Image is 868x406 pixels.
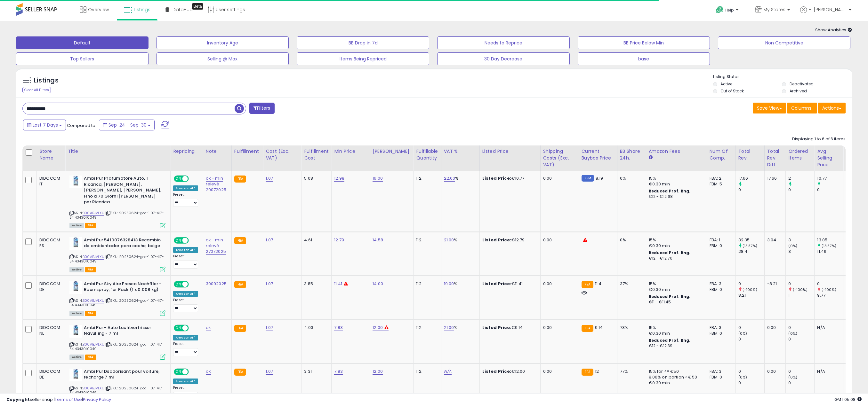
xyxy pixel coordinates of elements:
[416,281,436,287] div: 112
[69,342,164,351] span: | SKU: 20250624-goq-1.07-417-5414343010049
[649,281,702,287] div: 15%
[713,74,852,80] p: Listing States:
[788,369,814,374] div: 0
[85,267,96,272] span: FBA
[788,281,814,287] div: 0
[108,122,147,128] span: Sep-24 - Sep-30
[817,369,838,374] div: N/A
[69,281,82,294] img: 41Ajmzc4cJL._SL40_.jpg
[818,103,846,113] button: Actions
[334,175,344,182] a: 12.98
[84,325,162,338] b: Ambi Pur - Auto Luchtverfrisser Navulling - 7 ml
[99,120,155,130] button: Sep-24 - Sep-30
[710,181,731,187] div: FBM: 5
[69,223,84,228] span: All listings currently available for purchase on Amazon
[710,237,731,243] div: FBA: 1
[788,325,814,331] div: 0
[39,325,60,336] div: DIDOCOM NL
[817,281,843,287] div: 0
[55,396,82,402] a: Terms of Use
[39,148,62,161] div: Store Name
[234,237,246,244] small: FBA
[596,175,603,181] span: 8.19
[69,311,84,316] span: All listings currently available for purchase on Amazon
[373,148,411,155] div: [PERSON_NAME]
[174,325,182,331] span: ON
[188,325,198,331] span: OFF
[266,175,273,182] a: 1.07
[595,281,602,287] span: 11.4
[720,81,732,87] label: Active
[710,243,731,249] div: FBM: 0
[482,368,511,374] b: Listed Price:
[649,331,702,336] div: €0.30 min
[188,369,198,374] span: OFF
[788,187,814,193] div: 0
[482,176,535,181] div: €10.77
[793,287,808,292] small: (-100%)
[788,148,812,161] div: Ordered Items
[234,325,246,332] small: FBA
[157,52,289,65] button: Selling @ Max
[482,148,538,155] div: Listed Price
[334,148,367,155] div: Min Price
[767,369,781,374] div: 0.00
[83,386,104,391] a: B00ABJVLXU
[815,27,852,33] span: Show Analytics
[84,281,162,294] b: Ambi Pur Sky Aire Fresco Nachfller - Raumspray, 1er Pack (1 x 0.008 kg)
[817,187,843,193] div: 0
[373,368,383,375] a: 12.00
[297,52,429,65] button: Items Being Repriced
[173,148,200,155] div: Repricing
[582,325,593,332] small: FBA
[234,369,246,376] small: FBA
[23,120,66,130] button: Last 7 Days
[482,369,535,374] div: €12.00
[482,237,535,243] div: €12.79
[582,148,615,161] div: Current Buybox Price
[68,148,168,155] div: Title
[304,176,326,181] div: 5.08
[788,293,814,298] div: 1
[578,52,710,65] button: base
[192,3,203,10] div: Tooltip anchor
[822,243,836,248] small: (13.87%)
[788,237,814,243] div: 3
[16,52,149,65] button: Top Sellers
[620,281,641,287] div: 37%
[173,254,198,269] div: Preset:
[788,176,814,181] div: 2
[173,185,198,191] div: Amazon AI *
[188,238,198,243] span: OFF
[206,175,226,193] a: ok - min relevé 29072025
[373,237,383,243] a: 14.58
[416,148,438,161] div: Fulfillable Quantity
[649,243,702,249] div: €0.30 min
[334,237,344,243] a: 12.79
[582,369,593,376] small: FBA
[83,210,104,216] a: B00ABJVLXU
[543,369,574,374] div: 0.00
[188,281,198,287] span: OFF
[649,374,702,380] div: 9.00% on portion > €50
[834,396,862,402] span: 2025-10-9 05:08 GMT
[173,386,198,400] div: Preset:
[791,105,811,111] span: Columns
[444,148,477,155] div: VAT %
[649,155,653,160] small: Amazon Fees.
[738,148,762,161] div: Total Rev.
[649,380,702,386] div: €0.30 min
[444,324,454,331] a: 21.00
[88,6,109,13] span: Overview
[69,369,82,381] img: 41Ajmzc4cJL._SL40_.jpg
[69,355,84,360] span: All listings currently available for purchase on Amazon
[649,148,704,155] div: Amazon Fees
[649,256,702,261] div: €12 - €12.70
[710,369,731,374] div: FBA: 3
[649,250,691,255] b: Reduced Prof. Rng.
[743,243,757,248] small: (13.87%)
[157,36,289,49] button: Inventory Age
[444,237,454,243] a: 21.00
[206,237,226,255] a: ok - min relevé 27072025
[173,247,198,253] div: Amazon AI *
